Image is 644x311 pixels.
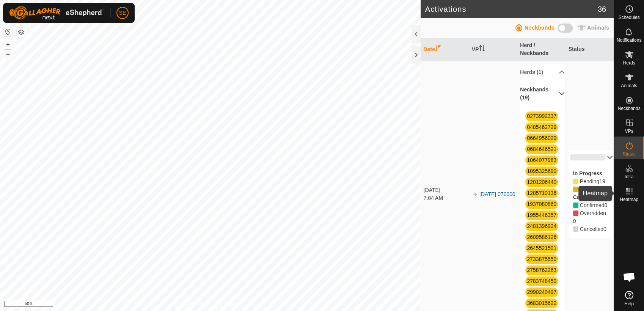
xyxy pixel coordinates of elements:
span: Cancelled [603,226,606,232]
a: 2733875550 [527,256,556,262]
a: 1095325690 [527,168,556,174]
a: 2645521501 [527,245,556,251]
a: 2783748450 [527,278,556,284]
a: 3683015622 [527,300,556,306]
a: 1064077983 [527,157,556,163]
a: 2481396924 [527,223,556,229]
i: 0 Overridden [573,210,578,216]
div: 7:04 AM [424,194,468,202]
p-accordion-content: 0% [569,165,613,238]
a: 0485462729 [527,124,556,130]
span: Notifications [617,38,641,42]
span: Confirmed [580,202,605,208]
p-accordion-header: Neckbands (19) [520,81,565,106]
a: 1937080860 [527,201,556,207]
span: Cancelled [580,226,603,232]
span: Neckbands [525,25,554,31]
button: – [3,50,13,59]
a: 1201206440 [527,179,556,185]
span: Overridden [573,218,576,224]
th: VP [469,38,517,61]
p-accordion-header: 0% [569,150,613,165]
p-sorticon: Activate to sort [479,46,485,52]
a: 2609586126 [527,234,556,240]
button: Reset Map [3,27,13,36]
a: 2990240497 [527,289,556,295]
a: 1955446357 [527,212,556,218]
span: Status [622,152,635,156]
span: Pending [599,178,605,184]
button: + [3,40,13,49]
a: [DATE] 070000 [479,191,515,197]
a: Help [614,288,644,309]
img: arrow [472,191,478,197]
p-sorticon: Activate to sort [435,46,441,52]
label: In Progress [573,170,602,176]
span: Infra [624,174,633,179]
th: Status [565,38,614,61]
a: Privacy Policy [180,301,209,308]
span: Pending [580,186,591,192]
button: Map Layers [17,28,26,37]
span: Help [624,302,634,306]
span: Animals [587,25,609,31]
th: Herd / Neckbands [517,38,565,61]
i: 0 Cancelled [573,226,578,232]
h2: Activations [425,5,598,14]
a: 1285710136 [527,190,556,196]
i: 19 Pending 85819, 85823, 85817, 85827, 85812, 85815, 85811, 85818, 85826, 85825, 85820, 85816, 85... [573,179,578,184]
div: [DATE] [424,186,468,194]
span: 36 [598,3,606,15]
label: Completed [573,194,600,200]
span: Schedules [618,15,639,20]
span: Herds [623,61,635,65]
span: SE [119,9,126,17]
div: Open chat [618,265,641,288]
span: Pending [580,178,599,184]
a: Contact Us [218,301,240,308]
img: Gallagher Logo [9,6,104,20]
span: Confirmed [604,202,607,208]
th: Date [421,38,469,61]
span: Overridden [580,210,606,216]
span: Heatmap [620,197,638,202]
span: Animals [621,83,637,88]
i: 0 Confirmed [573,203,578,208]
a: 0684646521 [527,146,556,152]
a: 0273992337 [527,113,556,119]
p-accordion-header: Herds (1) [520,64,565,81]
a: 2758762263 [527,267,556,273]
a: 0664956029 [527,135,556,141]
span: Neckbands [617,106,640,111]
span: Sent [591,186,594,192]
i: 0 Sent [573,187,578,192]
div: 0% [570,154,606,160]
span: VPs [625,129,633,134]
